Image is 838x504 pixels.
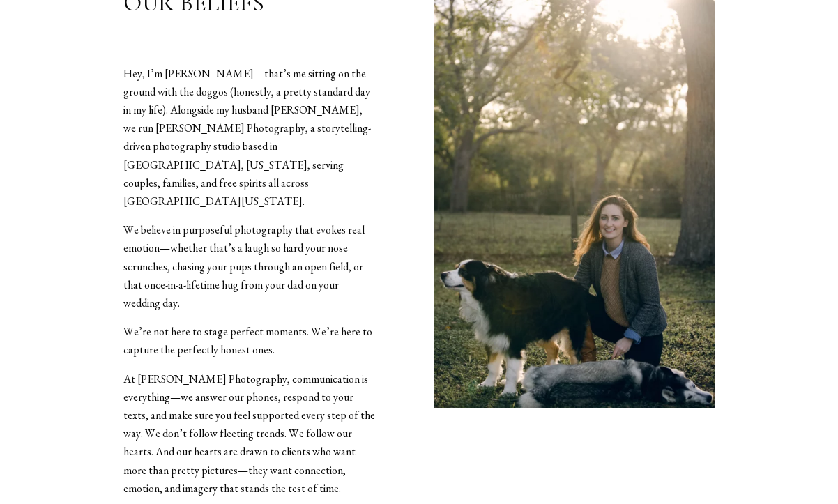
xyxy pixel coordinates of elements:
[123,65,375,211] p: Hey, I’m [PERSON_NAME]—that’s me sitting on the ground with the doggos (honestly, a pretty standa...
[123,323,375,359] p: We’re not here to stage perfect moments. We’re here to capture the perfectly honest ones.
[123,221,375,312] p: We believe in purposeful photography that evokes real emotion—whether that’s a laugh so hard your...
[123,370,375,498] p: At [PERSON_NAME] Photography, communication is everything—we answer our phones, respond to your t...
